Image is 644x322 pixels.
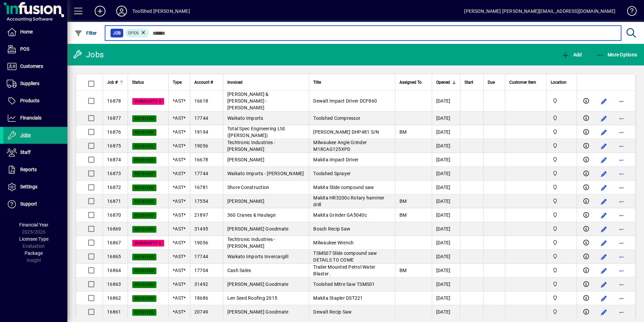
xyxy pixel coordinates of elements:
[135,130,154,135] span: Received
[19,222,49,227] span: Financial Year
[599,141,609,152] button: Edit
[616,224,627,235] button: More options
[509,79,542,86] div: Customer Item
[432,125,460,139] td: [DATE]
[313,157,358,162] span: Makita Impact Driver
[194,171,208,176] span: 17744
[432,250,460,264] td: [DATE]
[194,268,208,273] span: 17704
[313,226,350,232] span: Bosch Recip Saw
[432,264,460,277] td: [DATE]
[313,140,367,152] span: Milwaukee Angle Grinder M18CAG125XPD
[132,79,144,86] span: Status
[19,236,49,242] span: Licensee Type
[227,126,286,138] span: Total Spec Engineering Ltd.([PERSON_NAME])
[227,79,243,86] span: Invoiced
[194,79,219,86] div: Account #
[313,250,377,263] span: TSMS07 Slide compound saw DETAILS TO COME
[107,309,121,315] span: 16861
[227,295,277,301] span: Len Seed Roofing 2015
[227,237,276,249] span: Techtronic Industries - [PERSON_NAME]
[561,52,582,57] span: Add
[432,222,460,236] td: [DATE]
[616,168,627,179] button: More options
[194,79,213,86] span: Account #
[551,267,573,274] span: Timaru
[194,143,208,149] span: 19056
[107,240,121,245] span: 16867
[135,227,154,232] span: Received
[194,240,208,245] span: 19056
[616,279,627,290] button: More options
[107,157,121,162] span: 16874
[399,79,422,86] span: Assigned To
[3,92,67,109] a: Products
[551,79,573,86] div: Location
[616,307,627,318] button: More options
[436,79,450,86] span: Opened
[436,79,456,86] div: Opened
[107,143,121,149] span: 16875
[599,182,609,193] button: Edit
[596,52,637,57] span: More Options
[399,198,407,204] span: BM
[599,127,609,138] button: Edit
[194,198,208,204] span: 17554
[599,196,609,207] button: Edit
[313,185,374,190] span: Makita Slide compound saw
[313,115,360,121] span: Toolshed Compressor
[551,253,573,260] span: Timaru
[432,91,460,111] td: [DATE]
[313,264,375,276] span: Trailer Mounted Petrol Water Blaster .
[551,294,573,302] span: Timaru
[20,150,31,155] span: Staff
[125,29,149,37] mat-chip: Open Status: Open
[227,115,263,121] span: Waikato Imports
[113,30,121,36] span: Job
[227,91,269,110] span: [PERSON_NAME] & [PERSON_NAME] - [PERSON_NAME]
[3,24,67,41] a: Home
[89,5,111,17] button: Add
[464,6,615,17] div: [PERSON_NAME] [PERSON_NAME][EMAIL_ADDRESS][DOMAIN_NAME]
[74,30,97,36] span: Filter
[107,268,121,273] span: 16864
[551,114,573,122] span: Timaru
[313,195,384,207] span: Makita HR3200c Rotary hammer drill
[313,171,351,176] span: Toolshed Sprayer
[599,96,609,107] button: Edit
[551,97,573,105] span: Timaru
[135,158,154,162] span: Received
[194,212,208,218] span: 21897
[227,212,276,218] span: 360 Cranes & Haulage
[599,279,609,290] button: Edit
[20,132,31,138] span: Jobs
[599,168,609,179] button: Edit
[194,226,208,232] span: 31495
[313,295,363,301] span: Makita Stapler DST221
[135,99,162,104] span: WARRANTY S
[135,213,154,218] span: Received
[399,268,407,273] span: BM
[194,295,208,301] span: 18686
[432,181,460,194] td: [DATE]
[599,293,609,304] button: Edit
[227,198,264,204] span: [PERSON_NAME]
[194,281,208,287] span: 31492
[135,310,154,315] span: Received
[20,81,39,86] span: Suppliers
[20,98,39,103] span: Products
[107,212,121,218] span: 16870
[551,128,573,136] span: Timaru
[3,144,67,161] a: Staff
[432,111,460,125] td: [DATE]
[227,268,251,273] span: Cash Sales
[20,115,41,120] span: Financials
[3,75,67,92] a: Suppliers
[399,79,428,86] div: Assigned To
[135,283,154,287] span: Received
[399,129,407,135] span: BM
[616,293,627,304] button: More options
[616,196,627,207] button: More options
[135,116,154,121] span: Received
[227,254,288,259] span: Waikato Imports Invercargill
